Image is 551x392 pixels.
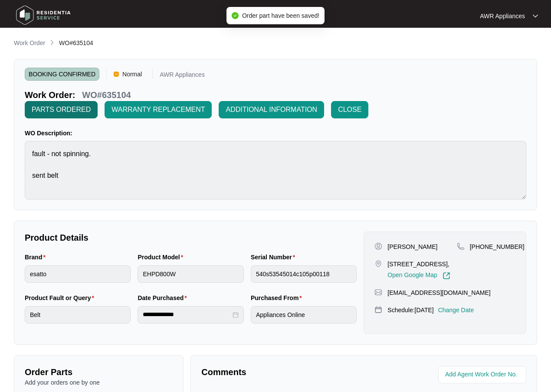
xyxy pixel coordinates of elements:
img: Link-External [443,272,450,280]
p: [PHONE_NUMBER] [470,242,525,251]
label: Brand [25,253,49,261]
img: Vercel Logo [114,72,119,77]
a: Work Order [12,39,47,48]
input: Add Agent Work Order No. [445,369,521,380]
label: Product Fault or Query [25,294,98,302]
p: Order Parts [25,366,173,378]
p: Change Date [438,306,474,314]
p: WO Description: [25,129,526,137]
input: Purchased From [251,306,357,323]
img: map-pin [374,306,382,314]
label: Product Model [138,253,187,261]
img: map-pin [374,260,382,268]
p: [EMAIL_ADDRESS][DOMAIN_NAME] [387,288,490,297]
img: map-pin [374,288,382,296]
label: Purchased From [251,294,305,302]
span: check-circle [232,12,239,19]
p: Work Order [14,39,45,47]
img: chevron-right [49,39,56,46]
p: [STREET_ADDRESS], [387,260,450,268]
p: Product Details [25,232,357,244]
input: Date Purchased [143,310,230,319]
a: Open Google Map [387,272,450,280]
textarea: fault - not spinning. sent belt [25,141,526,199]
span: Normal [119,68,145,81]
p: WO#635104 [82,89,131,101]
p: AWR Appliances [480,12,525,20]
input: Product Model [138,265,243,283]
span: PARTS ORDERED [32,105,91,115]
p: Work Order: [25,89,75,101]
button: ADDITIONAL INFORMATION [219,101,324,118]
img: dropdown arrow [533,14,538,18]
p: Schedule: [DATE] [387,306,433,314]
img: residentia service logo [13,2,74,28]
span: BOOKING CONFIRMED [25,68,99,81]
img: user-pin [374,242,382,250]
span: WO#635104 [59,39,93,46]
span: WARRANTY REPLACEMENT [112,105,205,115]
label: Serial Number [251,253,298,261]
input: Serial Number [251,265,357,283]
span: ADDITIONAL INFORMATION [226,105,317,115]
input: Brand [25,265,131,283]
span: Order part have been saved! [242,12,319,19]
button: CLOSE [331,101,368,118]
button: WARRANTY REPLACEMENT [105,101,212,118]
input: Product Fault or Query [25,306,131,323]
label: Date Purchased [138,294,190,302]
span: CLOSE [338,105,361,115]
img: map-pin [457,242,465,250]
p: Add your orders one by one [25,378,173,387]
p: [PERSON_NAME] [387,242,437,251]
p: AWR Appliances [160,72,205,81]
p: Comments [201,366,357,378]
button: PARTS ORDERED [25,101,98,118]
